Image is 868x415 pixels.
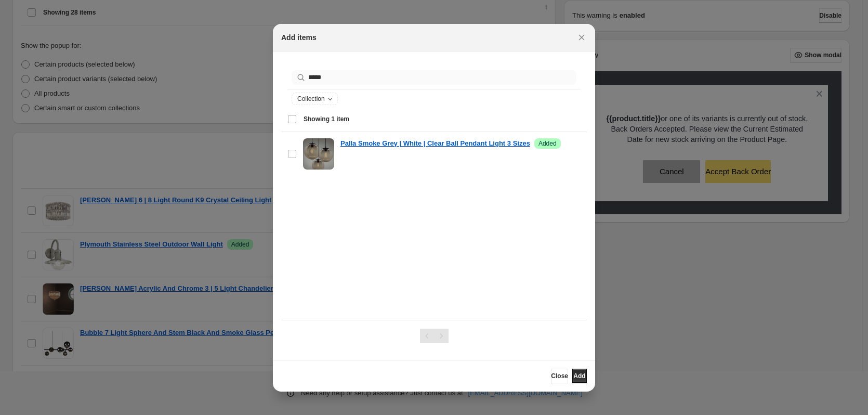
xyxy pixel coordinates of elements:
nav: Pagination [420,329,449,343]
a: Palla Smoke Grey | White | Clear Ball Pendant Light 3 Sizes [340,138,530,149]
button: Close [551,369,568,383]
span: Showing 1 item [304,115,349,123]
h2: Add items [281,32,317,43]
button: Close [574,30,589,45]
span: Close [551,372,568,380]
button: Collection [292,93,337,105]
span: Added [538,139,557,148]
button: Add [572,369,587,383]
span: Add [573,372,585,380]
img: Palla Smoke Grey | White | Clear Ball Pendant Light 3 Sizes [303,138,334,170]
span: Collection [297,95,325,103]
